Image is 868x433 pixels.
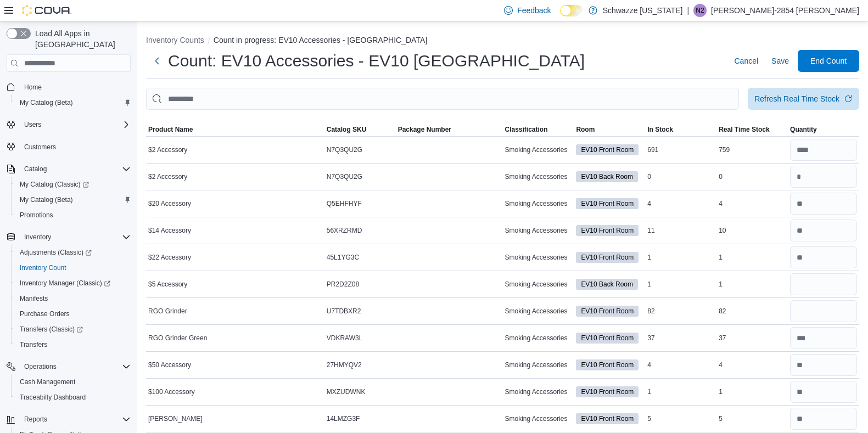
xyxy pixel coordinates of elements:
button: Operations [20,360,61,373]
span: Feedback [517,5,551,16]
button: Classification [502,123,574,136]
button: Customers [2,139,135,155]
span: $5 Accessory [148,280,187,289]
span: EV10 Front Room [581,252,634,262]
span: [PERSON_NAME] [148,414,203,423]
p: | [687,4,689,17]
span: EV10 Front Room [576,306,639,317]
button: Catalog [20,162,51,176]
span: EV10 Front Room [576,225,639,236]
input: This is a search bar. After typing your query, hit enter to filter the results lower in the page. [146,88,739,110]
button: In Stock [645,123,716,136]
button: Reports [20,413,52,426]
input: Dark Mode [560,5,583,16]
span: Smoking Accessories [505,361,567,369]
span: Smoking Accessories [505,414,567,423]
span: Save [771,55,789,66]
span: Home [20,80,131,93]
span: Real Time Stock [719,125,769,134]
button: Inventory Counts [146,36,204,44]
span: Purchase Orders [15,307,131,320]
span: Traceabilty Dashboard [20,393,86,402]
span: Cash Management [20,378,75,386]
span: Q5EHFHYF [327,199,362,208]
span: Adjustments (Classic) [15,246,131,259]
span: My Catalog (Beta) [20,98,73,107]
span: $2 Accessory [148,145,187,154]
div: 0 [716,170,788,183]
span: Smoking Accessories [505,387,567,396]
div: 82 [716,305,788,318]
span: Smoking Accessories [505,172,567,181]
span: 56XRZRMD [327,226,362,235]
span: Inventory Count [15,261,131,274]
span: Home [24,83,42,92]
div: 5 [645,412,716,425]
span: Smoking Accessories [505,280,567,289]
span: $14 Accessory [148,226,191,235]
a: Transfers [15,338,52,351]
div: 11 [645,224,716,237]
span: My Catalog (Beta) [20,195,73,204]
span: My Catalog (Classic) [20,180,89,189]
a: Transfers (Classic) [15,323,87,336]
button: Home [2,78,135,94]
span: N7Q3QU2G [327,172,362,181]
a: Traceabilty Dashboard [15,391,90,404]
span: Classification [505,125,547,134]
span: EV10 Front Room [581,199,634,209]
button: Package Number [396,123,503,136]
span: EV10 Back Room [576,171,638,182]
span: Inventory Manager (Classic) [20,279,110,288]
span: EV10 Front Room [576,144,639,155]
span: Operations [24,362,57,371]
span: Smoking Accessories [505,199,567,208]
span: EV10 Front Room [581,333,634,343]
span: $22 Accessory [148,253,191,262]
span: EV10 Front Room [581,145,634,155]
span: My Catalog (Beta) [15,193,131,206]
span: EV10 Front Room [581,387,634,397]
span: EV10 Back Room [576,279,638,290]
a: Customers [20,140,60,154]
button: Catalog SKU [324,123,396,136]
div: 37 [716,331,788,345]
span: End Count [810,55,847,66]
span: My Catalog (Classic) [15,178,131,191]
a: My Catalog (Classic) [11,177,135,192]
span: Users [24,120,41,129]
span: Customers [24,143,56,151]
span: $20 Accessory [148,199,191,208]
nav: An example of EuiBreadcrumbs [146,35,859,48]
button: End Count [798,50,859,72]
span: Smoking Accessories [505,253,567,262]
p: [PERSON_NAME]-2854 [PERSON_NAME] [711,4,859,17]
span: Smoking Accessories [505,307,567,316]
button: Catalog [2,161,135,177]
a: Adjustments (Classic) [15,246,96,259]
div: 0 [645,170,716,183]
span: EV10 Front Room [576,359,639,370]
span: EV10 Front Room [581,360,634,370]
button: Refresh Real Time Stock [748,88,859,110]
span: Cancel [734,55,758,66]
a: My Catalog (Beta) [15,193,77,206]
div: 1 [645,278,716,291]
a: Purchase Orders [15,307,74,320]
a: Inventory Manager (Classic) [15,277,115,290]
div: 37 [645,331,716,345]
span: Transfers (Classic) [15,323,131,336]
span: Reports [20,413,131,426]
span: N7Q3QU2G [327,145,362,154]
button: My Catalog (Beta) [11,192,135,207]
span: Promotions [15,209,131,222]
span: Inventory [24,233,51,241]
span: 45L1YG3C [327,253,359,262]
span: EV10 Front Room [576,198,639,209]
span: EV10 Back Room [581,279,633,289]
div: 4 [716,197,788,210]
span: Adjustments (Classic) [20,248,92,257]
span: Inventory Manager (Classic) [15,277,131,290]
span: EV10 Front Room [581,414,634,424]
